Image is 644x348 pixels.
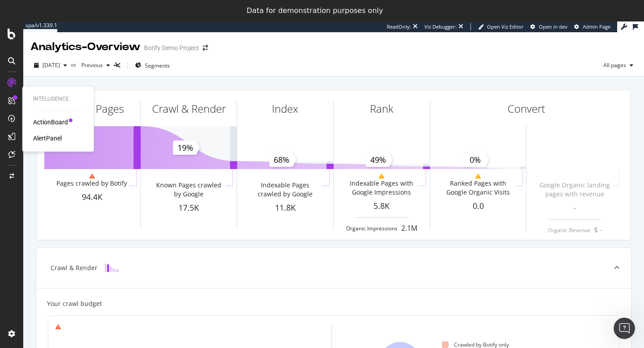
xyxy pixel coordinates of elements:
a: Open Viz Editor [478,23,524,30]
a: AlertPanel [33,134,62,143]
div: Indexable Pages with Google Impressions [346,179,417,197]
div: Known Pages crawled by Google [153,181,224,199]
div: spa/v1.339.1 [23,21,57,29]
span: All pages [600,61,626,69]
button: [DATE] [30,58,71,72]
div: Crawl & Render [51,263,97,272]
a: Admin Page [574,23,610,30]
a: ActionBoard [33,118,68,127]
button: Previous [78,58,114,72]
div: 5.8K [334,200,430,212]
iframe: Intercom live chat [614,318,635,339]
div: arrow-right-arrow-left [203,45,208,51]
div: 94.4K [44,191,140,203]
div: 11.8K [237,202,333,214]
span: 2025 Oct. 11th [42,61,60,69]
button: Segments [131,58,174,72]
div: Pages crawled by Botify [56,179,127,188]
div: Indexable Pages crawled by Google [249,181,321,199]
span: Previous [78,61,103,69]
img: block-icon [105,263,119,272]
div: 17.5K [141,202,237,214]
div: Data for demonstration purposes only [247,6,383,15]
span: vs [71,61,78,68]
div: Organic Impressions [346,225,398,232]
button: All pages [600,58,637,72]
span: Segments [145,62,170,69]
div: 2.1M [401,223,417,233]
div: Viz Debugger: [424,23,457,30]
span: Open Viz Editor [487,23,524,30]
span: Open in dev [539,23,568,30]
div: Analytics - Overview [30,39,140,55]
span: Admin Page [583,23,610,30]
div: Your crawl budget [47,299,102,308]
div: Index [272,101,298,116]
div: ReadOnly: [387,23,411,30]
div: Intelligence [33,95,83,103]
div: Rank [370,101,394,116]
a: spa/v1.339.1 [23,21,57,32]
div: Crawl & Render [152,101,226,116]
div: Botify Demo Project [144,43,199,52]
a: Open in dev [530,23,568,30]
